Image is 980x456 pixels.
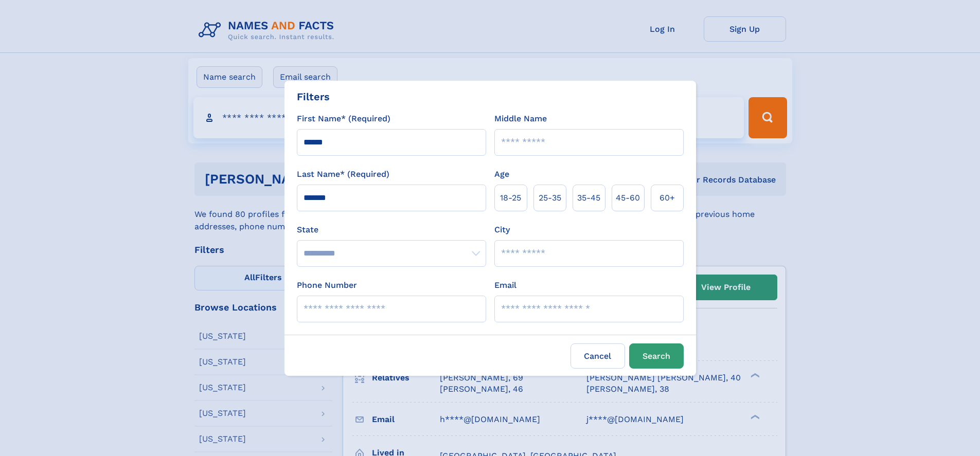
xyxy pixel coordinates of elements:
button: Search [629,343,684,369]
label: Last Name* (Required) [297,168,389,180]
label: First Name* (Required) [297,113,390,125]
label: Middle Name [494,113,547,125]
label: Cancel [571,343,625,369]
span: 35‑45 [577,192,600,204]
span: 18‑25 [500,192,521,204]
div: Filters [297,89,330,104]
span: 60+ [660,192,675,204]
label: Age [494,168,509,180]
label: Phone Number [297,279,357,291]
label: State [297,224,486,236]
label: Email [494,279,516,291]
label: City [494,224,510,236]
span: 45‑60 [616,192,640,204]
span: 25‑35 [539,192,561,204]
